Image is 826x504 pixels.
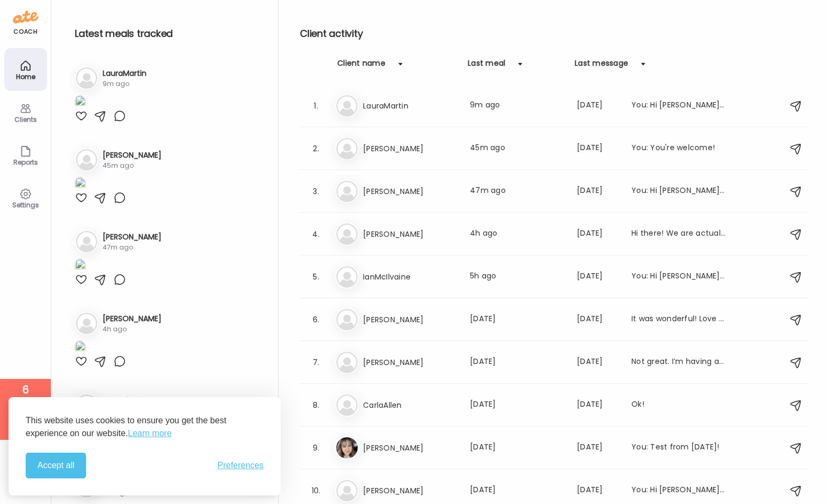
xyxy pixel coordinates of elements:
div: [DATE] [470,441,564,454]
div: Ok! [631,399,725,412]
img: ate [13,9,38,26]
div: It was wonderful! Love talking to you to you! [631,313,725,326]
img: bg-avatar-default.svg [76,313,97,334]
div: [DATE] [470,313,564,326]
img: bg-avatar-default.svg [336,309,358,330]
div: 47m ago [103,243,161,252]
img: bg-avatar-default.svg [76,231,97,252]
img: bg-avatar-default.svg [336,95,358,117]
div: You: Hi [PERSON_NAME], checking in, everything okay? [631,185,725,198]
div: 4. [310,228,322,241]
img: bg-avatar-default.svg [336,266,358,288]
div: coach [13,27,37,36]
h3: IanMcIlvaine [363,270,457,283]
div: Settings [6,201,45,208]
h3: [PERSON_NAME] [103,150,161,161]
button: Toggle preferences [218,461,264,470]
div: 10. [310,484,322,497]
span: Preferences [218,461,264,470]
div: 45m ago [470,142,564,155]
h3: [PERSON_NAME] [363,228,457,241]
h3: LauraMartin [103,68,146,79]
div: [DATE] [577,484,619,497]
div: 7. [310,356,322,369]
div: 4h ago [470,228,564,241]
div: You: Hi [PERSON_NAME]- Great job on logging! How are you doing w/ the dairy free piece? From what... [631,270,725,283]
div: [DATE] [577,99,619,112]
img: bg-avatar-default.svg [336,223,358,245]
div: Last message [575,58,628,75]
div: [DATE] [577,313,619,326]
div: [DATE] [577,185,619,198]
button: Accept all cookies [26,453,86,478]
div: [DATE] [577,228,619,241]
h3: CarlaAllen [363,399,457,412]
div: Not great. I’m having an awful time. We have so many things going on right now and it’s just one ... [631,356,725,369]
div: 45m ago [103,161,161,170]
h3: [PERSON_NAME] [363,356,457,369]
div: Reports [6,159,45,166]
div: You: Hi [PERSON_NAME]- Checking in. Looking forward to seeing your food photos again! :) [631,484,725,497]
h3: [PERSON_NAME] [363,313,457,326]
div: Clients [6,116,45,123]
div: 1. [310,99,322,112]
p: This website uses cookies to ensure you get the best experience on our website. [26,414,264,440]
img: bg-avatar-default.svg [76,149,97,170]
div: 6 [4,383,47,396]
img: images%2FuWbvae13aaOwAmh8QIaeJbPLg262%2F1fE7Nfe1lWXKU5cjoqmZ%2Fztw0M2p1prEsmLfdZHdH_1080 [75,95,86,110]
div: [DATE] [577,399,619,412]
div: Home [6,73,45,80]
img: avatars%2FCZNq3Txh1cYfudN6aqWkxBEljIU2 [336,437,358,459]
div: Hi there! We are actually going out of town this weekend so meal prep might be hard. [DATE] I hav... [631,228,725,241]
h2: Client activity [300,26,809,42]
div: 2. [310,142,322,155]
div: 6. [310,313,322,326]
div: 9. [310,441,322,454]
h3: [PERSON_NAME] [363,142,457,155]
h2: Latest meals tracked [75,26,261,42]
div: You: Test from [DATE]! [631,441,725,454]
img: images%2FdDWuMIarlednk9uMSYSEWWX5jHz2%2Ffavorites%2F2GYSPtB4drqmhmK0u1q8_1080 [75,177,86,191]
div: You: Hi [PERSON_NAME], checking in! How is everything going? How do you feel you are doing w/ you... [631,99,725,112]
div: [DATE] [470,356,564,369]
div: You: You're welcome! [631,142,725,155]
div: 4h ago [103,324,161,334]
div: Client name [337,58,385,75]
div: Last meal [468,58,505,75]
div: 47m ago [470,185,564,198]
div: clients over your license limit! [4,396,47,418]
div: [DATE] [470,399,564,412]
img: images%2Fi8QWYPNyupdXrn3xVZbWcbjaDcC2%2FXD0ZXiPAXKjh6ZSIG7Cq%2FshGDrrZwrIKYljfxGExu_1080 [75,259,86,273]
h3: [PERSON_NAME] [103,313,161,324]
div: 5h ago [470,270,564,283]
div: [DATE] [470,484,564,497]
img: bg-avatar-default.svg [336,480,358,501]
img: bg-avatar-default.svg [76,67,97,89]
h3: [PERSON_NAME] [363,484,457,497]
img: bg-avatar-default.svg [336,138,358,159]
div: [DATE] [577,270,619,283]
h3: LauraMartin [363,99,457,112]
h3: IanMcIlvaine [103,395,149,406]
a: Learn more [128,427,172,440]
div: 5. [310,270,322,283]
h3: [PERSON_NAME] [103,231,161,243]
img: images%2F28LImRd2k8dprukTTGzZYoimNzx1%2FPT3dYE7XIgI5OBjbffYm%2FvoUtmGEx1Cqe68Hd3rKb_1080 [75,340,86,355]
img: bg-avatar-default.svg [336,181,358,202]
div: [DATE] [577,356,619,369]
h3: [PERSON_NAME] [363,185,457,198]
div: [DATE] [577,142,619,155]
div: 9m ago [470,99,564,112]
h3: [PERSON_NAME] [363,441,457,454]
div: [DATE] [577,441,619,454]
div: 8. [310,399,322,412]
div: 3. [310,185,322,198]
img: bg-avatar-default.svg [336,352,358,373]
img: bg-avatar-default.svg [76,394,97,416]
div: 9m ago [103,79,146,89]
img: bg-avatar-default.svg [336,394,358,416]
